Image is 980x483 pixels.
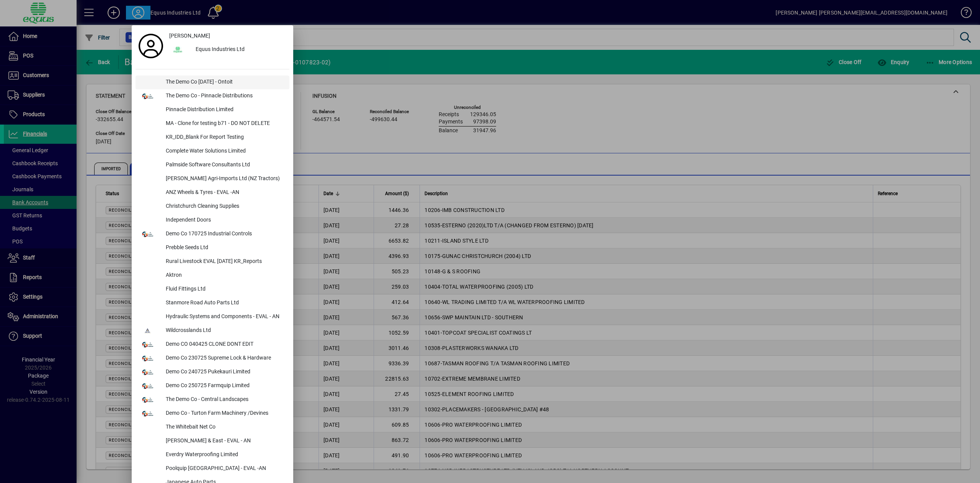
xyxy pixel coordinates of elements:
[160,103,289,117] div: Pinnacle Distribution Limited
[136,365,289,379] button: Demo Co 240725 Pukekauri Limited
[160,283,289,296] div: Fluid Fittings Ltd
[136,421,289,434] button: The Whitebait Net Co
[136,283,289,296] button: Fluid Fittings Ltd
[136,227,289,241] button: Demo Co 170725 Industrial Controls
[160,172,289,186] div: [PERSON_NAME] Agri-Imports Ltd (NZ Tractors)
[160,379,289,393] div: Demo Co 250725 Farmquip Limited
[160,352,289,365] div: Demo Co 230725 Supreme Lock & Hardware
[160,324,289,338] div: Wildcrosslands Ltd
[136,324,289,338] button: Wildcrosslands Ltd
[160,421,289,434] div: The Whitebait Net Co
[189,43,289,57] div: Equus Industries Ltd
[160,214,289,227] div: Independent Doors
[160,269,289,283] div: Aktron
[136,103,289,117] button: Pinnacle Distribution Limited
[160,186,289,200] div: ANZ Wheels & Tyres - EVAL -AN
[136,200,289,214] button: Christchurch Cleaning Supplies
[160,338,289,352] div: Demo CO 040425 CLONE DONT EDIT
[136,39,166,53] a: Profile
[136,145,289,158] button: Complete Water Solutions Limited
[136,76,289,89] button: The Demo Co [DATE] - Ontoit
[160,310,289,324] div: Hydraulic Systems and Components - EVAL - AN
[160,407,289,421] div: Demo Co - Turton Farm Machinery /Devines
[160,241,289,255] div: Prebble Seeds Ltd
[136,158,289,172] button: Palmside Software Consultants Ltd
[160,145,289,158] div: Complete Water Solutions Limited
[160,131,289,145] div: KR_IDD_Blank For Report Testing
[160,296,289,310] div: Stanmore Road Auto Parts Ltd
[166,29,289,43] a: [PERSON_NAME]
[160,462,289,476] div: Poolquip [GEOGRAPHIC_DATA] - EVAL -AN
[136,448,289,462] button: Everdry Waterproofing Limited
[160,200,289,214] div: Christchurch Cleaning Supplies
[136,172,289,186] button: [PERSON_NAME] Agri-Imports Ltd (NZ Tractors)
[136,296,289,310] button: Stanmore Road Auto Parts Ltd
[160,448,289,462] div: Everdry Waterproofing Limited
[136,255,289,269] button: Rural Livestock EVAL [DATE] KR_Reports
[136,214,289,227] button: Independent Doors
[136,352,289,365] button: Demo Co 230725 Supreme Lock & Hardware
[136,379,289,393] button: Demo Co 250725 Farmquip Limited
[136,407,289,421] button: Demo Co - Turton Farm Machinery /Devines
[136,117,289,131] button: MA - Clone for testing b71 - DO NOT DELETE
[136,186,289,200] button: ANZ Wheels & Tyres - EVAL -AN
[136,338,289,352] button: Demo CO 040425 CLONE DONT EDIT
[136,462,289,476] button: Poolquip [GEOGRAPHIC_DATA] - EVAL -AN
[160,158,289,172] div: Palmside Software Consultants Ltd
[160,89,289,103] div: The Demo Co - Pinnacle Distributions
[160,365,289,379] div: Demo Co 240725 Pukekauri Limited
[160,434,289,448] div: [PERSON_NAME] & East - EVAL - AN
[136,131,289,145] button: KR_IDD_Blank For Report Testing
[160,393,289,407] div: The Demo Co - Central Landscapes
[136,393,289,407] button: The Demo Co - Central Landscapes
[169,32,210,40] span: [PERSON_NAME]
[160,227,289,241] div: Demo Co 170725 Industrial Controls
[136,269,289,283] button: Aktron
[136,241,289,255] button: Prebble Seeds Ltd
[160,76,289,89] div: The Demo Co [DATE] - Ontoit
[160,255,289,269] div: Rural Livestock EVAL [DATE] KR_Reports
[166,43,289,57] button: Equus Industries Ltd
[136,434,289,448] button: [PERSON_NAME] & East - EVAL - AN
[136,89,289,103] button: The Demo Co - Pinnacle Distributions
[136,310,289,324] button: Hydraulic Systems and Components - EVAL - AN
[160,117,289,131] div: MA - Clone for testing b71 - DO NOT DELETE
